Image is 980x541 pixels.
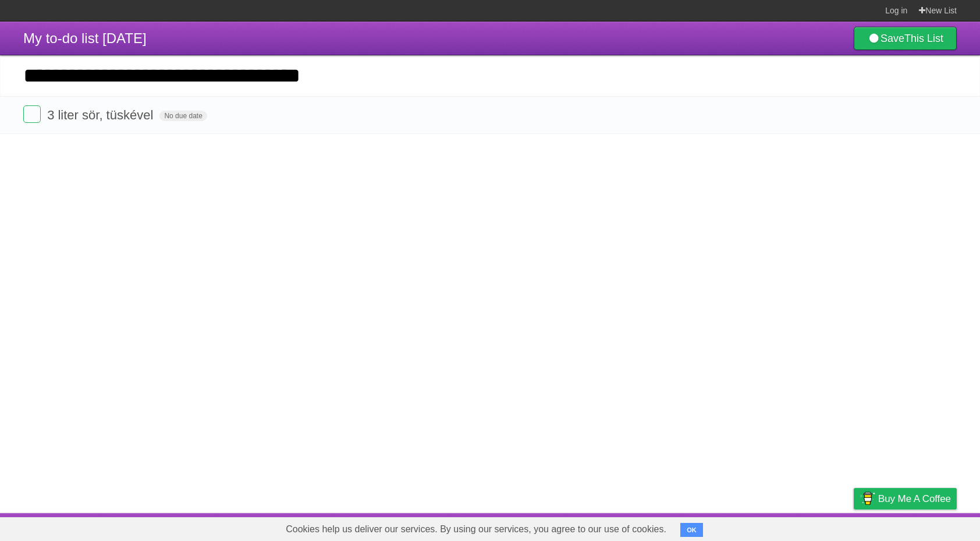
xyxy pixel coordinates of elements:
[23,30,147,46] span: My to-do list [DATE]
[854,27,957,50] a: SaveThis List
[854,488,957,510] a: Buy me a coffee
[159,111,207,121] span: No due date
[878,489,951,509] span: Buy me a coffee
[274,518,678,541] span: Cookies help us deliver our services. By using our services, you agree to our use of cookies.
[860,489,875,508] img: Buy me a coffee
[23,105,41,123] label: Done
[883,516,957,538] a: Suggest a feature
[799,516,825,538] a: Terms
[47,108,156,122] span: 3 liter sör, tüskével
[839,516,869,538] a: Privacy
[699,516,723,538] a: About
[904,33,943,44] b: This List
[680,523,703,537] button: OK
[737,516,784,538] a: Developers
